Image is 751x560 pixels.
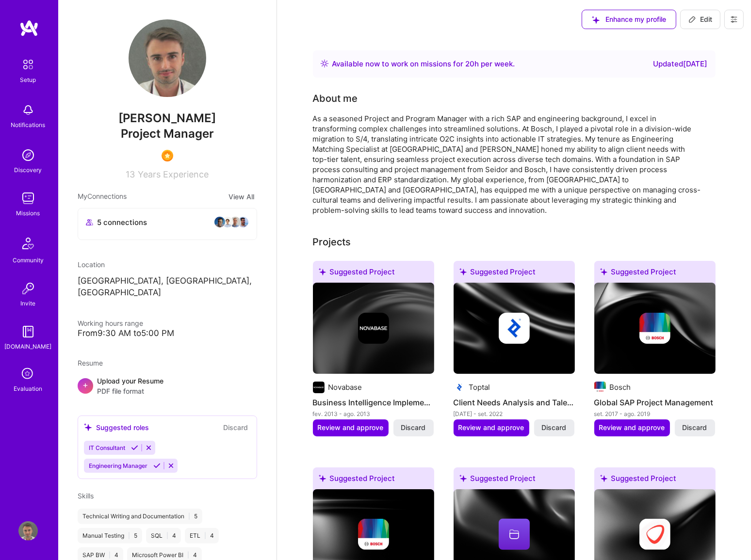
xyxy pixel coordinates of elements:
img: guide book [18,322,38,341]
div: Notifications [11,120,46,130]
img: avatar [237,216,249,228]
img: setup [18,54,38,75]
span: Review and approve [599,423,665,432]
img: SelectionTeam [162,150,173,161]
img: Community [16,232,40,255]
h4: Global SAP Project Management [594,396,716,409]
div: Suggested Project [313,261,434,287]
img: Company logo [358,519,389,550]
a: User Avatar [16,521,40,541]
img: cover [313,283,434,374]
div: Discovery [15,165,42,175]
span: 5 connections [97,217,147,227]
div: From 9:30 AM to 5:00 PM [78,328,257,338]
img: Availability [321,60,328,67]
div: Missions [16,208,40,218]
span: Enhance my profile [592,15,666,24]
div: Suggested Project [594,261,716,287]
span: Review and approve [318,423,384,432]
div: Setup [20,75,36,85]
span: 13 [126,169,135,179]
div: Invite [21,298,36,308]
div: set. 2017 - ago. 2019 [594,409,716,419]
img: Company logo [639,313,670,344]
span: | [204,532,206,540]
span: Resume [78,359,103,367]
div: Suggested roles [84,422,149,432]
div: Bosch [610,382,631,392]
button: Enhance my profile [582,10,676,29]
i: Accept [131,444,138,451]
img: Company logo [313,382,325,393]
span: Engineering Manager [89,462,147,469]
div: Projects [313,235,351,249]
span: | [128,532,130,540]
span: | [188,512,190,520]
div: Manual Testing 5 [78,528,142,544]
span: PDF file format [97,386,163,396]
img: Company logo [454,382,465,393]
img: Company logo [594,382,606,393]
i: icon SuggestedTeams [600,268,607,275]
span: + [82,380,88,390]
div: Available now to work on missions for h per week . [332,58,515,70]
div: Location [78,259,257,270]
span: IT Consultant [89,444,125,451]
img: teamwork [18,189,38,208]
button: Review and approve [313,419,389,436]
div: Suggested Project [454,467,575,493]
i: icon SuggestedTeams [319,268,326,275]
button: Discard [220,422,251,433]
div: About me [313,91,358,106]
div: Novabase [328,382,362,392]
span: Edit [688,15,712,24]
button: Review and approve [454,419,529,436]
span: Discard [683,423,707,432]
p: [GEOGRAPHIC_DATA], [GEOGRAPHIC_DATA], [GEOGRAPHIC_DATA] [78,275,257,299]
div: fev. 2013 - ago. 2013 [313,409,434,419]
div: ETL 4 [185,528,219,544]
i: Reject [145,444,152,451]
div: As a seasoned Project and Program Manager with a rich SAP and engineering background, I excel in ... [313,113,701,215]
img: avatar [229,216,241,228]
h4: Client Needs Analysis and Talent Matching [454,396,575,409]
i: icon Collaborator [86,219,93,226]
span: | [166,532,168,540]
i: icon SuggestedTeams [592,16,600,24]
div: Evaluation [14,384,43,394]
i: Accept [153,462,161,469]
button: Discard [393,419,434,436]
span: Review and approve [458,423,524,432]
span: Discard [401,423,426,432]
span: Discard [542,423,567,432]
img: Company logo [358,313,389,344]
img: cover [594,283,716,374]
img: avatar [214,216,226,228]
span: Years Experience [138,169,209,179]
div: Suggested Project [594,467,716,493]
i: icon SuggestedTeams [600,475,607,482]
div: [DOMAIN_NAME] [5,341,52,352]
i: icon SuggestedTeams [84,423,92,432]
span: 20 [466,59,475,68]
button: Review and approve [594,419,670,436]
div: Suggested Project [454,261,575,287]
div: [DATE] - set. 2022 [454,409,575,419]
div: Suggested Project [313,467,434,493]
img: cover [454,283,575,374]
div: Technical Writing and Documentation 5 [78,509,202,524]
button: Discard [534,419,574,436]
img: Company logo [639,519,670,550]
div: +Upload your ResumePDF file format [78,376,257,396]
span: Skills [78,492,94,500]
button: Discard [675,419,715,436]
span: [PERSON_NAME] [78,111,257,126]
h4: Business Intelligence Implementation [313,396,434,409]
img: User Avatar [18,521,38,541]
button: View All [226,191,257,202]
div: Toptal [469,382,490,392]
i: Reject [167,462,175,469]
span: | [187,551,189,559]
div: Updated [DATE] [653,58,708,70]
div: Community [13,255,44,265]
